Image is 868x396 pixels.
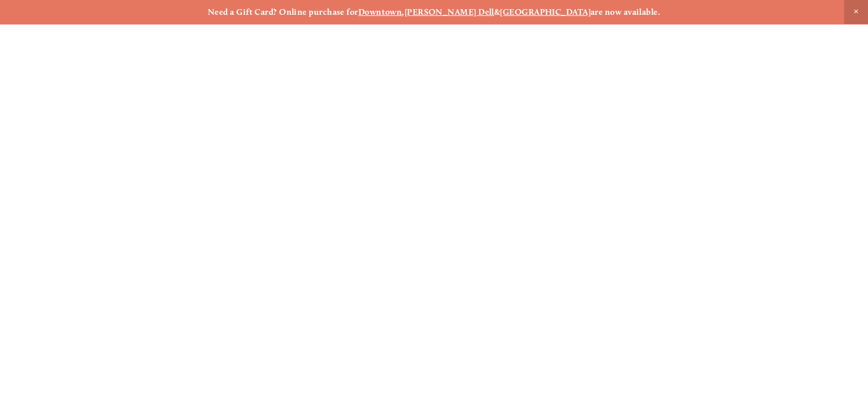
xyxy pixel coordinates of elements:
a: Downtown [358,7,402,17]
a: [GEOGRAPHIC_DATA] [500,7,591,17]
strong: are now available. [591,7,660,17]
strong: , [402,7,404,17]
a: [PERSON_NAME] Dell [405,7,494,17]
strong: Need a Gift Card? Online purchase for [208,7,358,17]
strong: & [494,7,500,17]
